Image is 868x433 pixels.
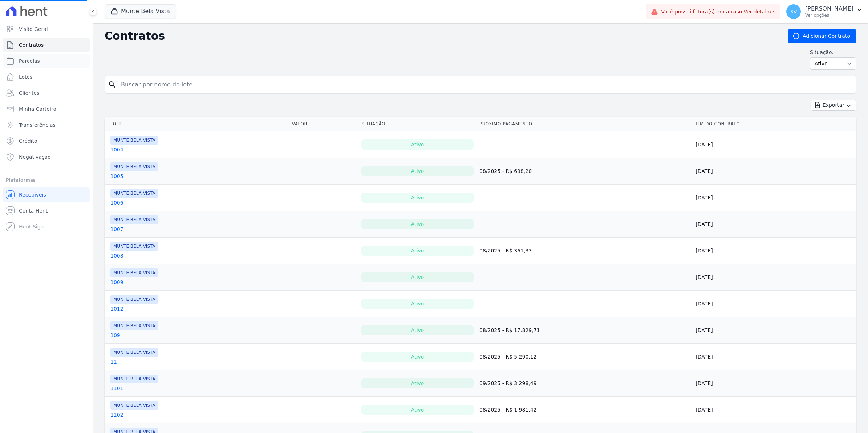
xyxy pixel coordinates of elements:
[117,77,853,92] input: Buscar por nome do lote
[361,139,474,150] div: Ativo
[361,246,474,256] div: Ativo
[6,176,87,185] div: Plataformas
[788,29,856,43] a: Adicionar Contrato
[361,193,474,203] div: Ativo
[693,131,856,158] td: [DATE]
[476,117,693,131] th: Próximo Pagamento
[19,41,44,49] span: Contratos
[3,38,90,52] a: Contratos
[19,121,56,129] span: Transferências
[361,325,474,335] div: Ativo
[110,305,123,312] a: 1012
[110,279,123,286] a: 1009
[19,73,33,81] span: Lotes
[3,70,90,84] a: Lotes
[110,252,123,259] a: 1008
[479,407,537,413] a: 08/2025 - R$ 1.981,42
[110,173,123,180] a: 1005
[693,185,856,211] td: [DATE]
[110,226,123,233] a: 1007
[361,299,474,309] div: Ativo
[289,117,359,131] th: Valor
[3,187,90,202] a: Recebíveis
[780,1,868,22] button: SV [PERSON_NAME] Ver opções
[479,327,540,333] a: 08/2025 - R$ 17.829,71
[110,162,158,171] span: MUNTE BELA VISTA
[805,5,853,12] p: [PERSON_NAME]
[693,238,856,264] td: [DATE]
[479,248,532,254] a: 08/2025 - R$ 361,33
[693,317,856,344] td: [DATE]
[19,25,48,33] span: Visão Geral
[110,295,158,304] span: MUNTE BELA VISTA
[110,268,158,277] span: MUNTE BELA VISTA
[3,150,90,164] a: Negativação
[3,86,90,100] a: Clientes
[110,385,123,392] a: 1101
[108,80,117,89] i: search
[110,242,158,251] span: MUNTE BELA VISTA
[110,348,158,357] span: MUNTE BELA VISTA
[661,8,775,16] span: Você possui fatura(s) em atraso.
[3,54,90,68] a: Parcelas
[105,117,289,131] th: Lote
[361,405,474,415] div: Ativo
[693,344,856,370] td: [DATE]
[110,136,158,145] span: MUNTE BELA VISTA
[693,370,856,397] td: [DATE]
[19,137,37,145] span: Crédito
[3,203,90,218] a: Conta Hent
[110,199,123,206] a: 1006
[479,380,537,386] a: 09/2025 - R$ 3.298,49
[110,358,117,365] a: 11
[479,168,532,174] a: 08/2025 - R$ 698,20
[811,100,856,111] button: Exportar
[3,102,90,116] a: Minha Carteira
[810,49,856,56] label: Situação:
[105,4,176,18] button: Munte Bela Vista
[358,117,476,131] th: Situação
[19,191,46,198] span: Recebíveis
[3,118,90,132] a: Transferências
[19,57,40,65] span: Parcelas
[479,354,537,360] a: 08/2025 - R$ 5.290,12
[693,211,856,238] td: [DATE]
[361,166,474,176] div: Ativo
[110,189,158,198] span: MUNTE BELA VISTA
[693,117,856,131] th: Fim do Contrato
[361,219,474,229] div: Ativo
[110,411,123,418] a: 1102
[110,321,158,330] span: MUNTE BELA VISTA
[361,352,474,362] div: Ativo
[19,207,48,214] span: Conta Hent
[19,105,56,113] span: Minha Carteira
[693,264,856,291] td: [DATE]
[805,12,853,18] p: Ver opções
[110,146,123,153] a: 1004
[693,397,856,423] td: [DATE]
[693,291,856,317] td: [DATE]
[110,401,158,410] span: MUNTE BELA VISTA
[19,89,39,97] span: Clientes
[110,215,158,224] span: MUNTE BELA VISTA
[3,22,90,36] a: Visão Geral
[361,378,474,388] div: Ativo
[790,9,797,14] span: SV
[110,375,158,383] span: MUNTE BELA VISTA
[19,153,51,161] span: Negativação
[744,9,776,15] a: Ver detalhes
[105,29,776,43] h2: Contratos
[361,272,474,282] div: Ativo
[110,332,120,339] a: 109
[3,134,90,148] a: Crédito
[693,158,856,185] td: [DATE]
